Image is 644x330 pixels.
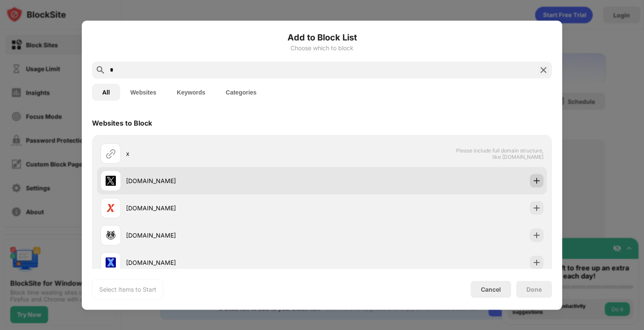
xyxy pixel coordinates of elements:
[126,176,322,185] div: [DOMAIN_NAME]
[106,175,116,186] img: favicons
[92,31,552,43] h6: Add to Block List
[167,83,216,100] button: Keywords
[216,83,267,100] button: Categories
[106,230,116,240] img: favicons
[456,147,543,160] span: Please include full domain structure, like [DOMAIN_NAME]
[481,286,501,293] div: Cancel
[126,204,322,212] div: [DOMAIN_NAME]
[126,231,322,240] div: [DOMAIN_NAME]
[92,118,152,127] div: Websites to Block
[120,83,167,100] button: Websites
[92,83,120,100] button: All
[92,44,552,51] div: Choose which to block
[538,65,549,75] img: search-close
[99,285,156,293] div: Select Items to Start
[95,65,106,75] img: search.svg
[106,148,116,158] img: url.svg
[106,257,116,267] img: favicons
[126,149,322,158] div: x
[126,258,322,267] div: [DOMAIN_NAME]
[106,203,116,213] img: favicons
[526,286,542,293] div: Done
